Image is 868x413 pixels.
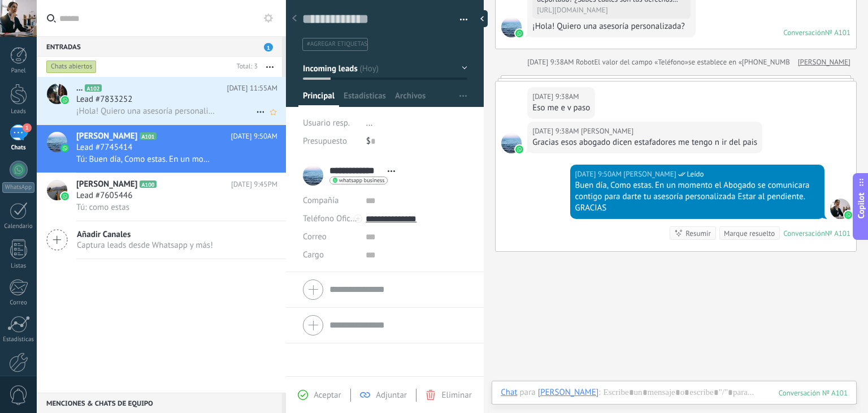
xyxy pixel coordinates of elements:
span: Estadísticas [344,91,386,107]
span: El valor del campo «Teléfono» [594,57,688,68]
span: 1 [264,43,273,51]
div: Buen día, Como estas. En un momento el Abogado se comunicara contigo para darte tu asesoría perso... [575,180,819,214]
span: [DATE] 9:45PM [231,179,277,190]
a: avataricon[PERSON_NAME]A100[DATE] 9:45PMLead #7605446Tú: como estas [37,173,286,221]
div: № A101 [825,28,850,37]
span: : [598,387,600,398]
span: Captura leads desde Whatsapp y más! [77,240,213,251]
div: Menciones & Chats de equipo [37,393,282,413]
span: para [520,387,536,398]
span: Robot [576,57,594,67]
div: Compañía [303,192,357,210]
span: [DATE] 11:55AM [227,83,277,94]
div: Eso me e v paso [532,102,590,114]
span: Copilot [856,193,867,219]
div: Correo [2,299,35,307]
span: Yaneth Flores [501,133,522,153]
a: avataricon[PERSON_NAME]A101[DATE] 9:50AMLead #7745414Tú: Buen día, Como estas. En un momento el A... [37,125,286,173]
span: Lead #7833252 [76,94,132,105]
div: Conversación [783,28,825,37]
span: A101 [140,132,156,140]
div: ¡Hola! Quiero una asesoría personalizada? [532,21,691,32]
div: [DATE] 9:38AM [527,57,576,68]
div: Conversación [783,229,825,238]
div: Ocultar [476,10,488,27]
div: $ [366,132,467,150]
span: ¡Hola! Quiero una asesoría personalizada? [76,106,215,117]
div: Gracias esos abogado dicen estafadores me tengo n ir del pais [532,137,757,148]
div: Chats [2,144,35,152]
span: Presupuesto [303,136,347,147]
span: 1 [23,123,32,132]
div: 101 [779,388,848,398]
div: Total: 3 [232,61,258,72]
span: Cargo [303,251,324,259]
div: Usuario resp. [303,114,358,132]
span: Principal [303,91,335,107]
span: ... [366,118,373,128]
img: icon [61,96,69,104]
span: Yaneth Flores [501,17,522,37]
div: Leads [2,108,35,115]
span: Correo [303,231,327,242]
div: Listas [2,263,35,270]
span: [PERSON_NAME] [76,179,137,190]
span: Usuario resp. [303,118,350,128]
img: icon [61,144,69,152]
span: Aceptar [314,390,341,401]
span: A100 [140,180,156,188]
span: [DATE] 9:50AM [231,131,277,142]
div: Presupuesto [303,132,358,150]
div: Yaneth Flores [538,387,599,397]
span: Lead #7745414 [76,142,132,153]
div: Resumir [685,228,711,239]
span: A102 [85,84,101,92]
div: [DATE] 9:50AM [575,169,624,180]
a: [PERSON_NAME] [798,57,850,68]
span: Susana Rocha [830,199,850,219]
span: Lead #7605446 [76,190,132,201]
div: Calendario [2,223,35,230]
img: waba.svg [515,29,523,37]
div: Estadísticas [2,336,35,343]
span: #agregar etiquetas [307,40,367,48]
div: Chats abiertos [46,60,97,74]
span: Leído [687,169,704,180]
div: WhatsApp [2,182,34,193]
div: [DATE] 9:38AM [532,126,581,137]
span: Adjuntar [376,390,407,401]
div: Cargo [303,246,357,264]
img: icon [61,192,69,200]
span: Archivos [395,91,426,107]
button: Correo [303,228,327,246]
span: Teléfono Oficina [303,213,362,224]
img: waba.svg [515,145,523,153]
span: se establece en «[PHONE_NUMBER]» [688,57,804,68]
a: avataricon...A102[DATE] 11:55AMLead #7833252¡Hola! Quiero una asesoría personalizada? [37,77,286,124]
span: ... [76,83,83,94]
span: Tú: como estas [76,202,129,213]
span: Susana Rocha (Oficina de Venta) [623,169,676,180]
span: Eliminar [441,390,471,401]
div: № A101 [825,229,850,238]
span: Añadir Canales [77,229,213,240]
span: Tú: Buen día, Como estas. En un momento el Abogado se comunicara contigo para darte tu asesoría p... [76,154,215,165]
div: Entradas [37,36,282,57]
div: [URL][DOMAIN_NAME] [537,6,686,14]
span: [PERSON_NAME] [76,131,137,142]
button: Teléfono Oficina [303,210,357,228]
span: Yaneth Flores [581,126,633,137]
div: [DATE] 9:38AM [532,91,581,102]
div: Marque resuelto [724,228,775,239]
span: whatsapp business [339,178,384,183]
div: Panel [2,67,35,75]
img: waba.svg [844,211,852,219]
